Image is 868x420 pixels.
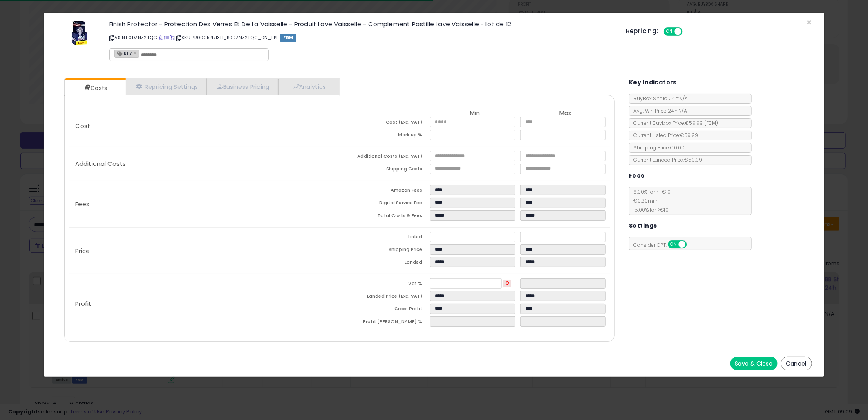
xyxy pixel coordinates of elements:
[340,257,430,270] td: Landed
[69,300,340,307] p: Profit
[164,34,169,41] a: All offer listings
[65,80,125,96] a: Costs
[629,120,718,126] span: Current Buybox Price:
[807,16,812,28] span: ×
[704,120,718,126] span: ( FBM )
[629,206,669,213] span: 15.00 % for > €10
[629,171,644,181] h5: Fees
[72,21,87,45] img: 41ij5dvHELL._SL60_.jpg
[685,120,718,126] span: €59.99
[278,78,339,95] a: Analytics
[115,50,132,57] span: RHY
[340,316,430,329] td: Profit [PERSON_NAME] %
[681,28,694,35] span: OFF
[629,197,658,204] span: €0.30 min
[340,232,430,244] td: Listed
[520,110,611,117] th: Max
[109,31,614,44] p: ASIN: B0DZNZ2TQG | SKU: PR0005471311_B0DZNZ2TQG_0N_FPF
[430,110,520,117] th: Min
[340,185,430,198] td: Amazon Fees
[126,78,207,95] a: Repricing Settings
[340,198,430,210] td: Digital Service Fee
[69,201,340,208] p: Fees
[280,34,297,42] span: FBM
[664,28,675,35] span: ON
[669,241,679,248] span: ON
[158,34,163,41] a: BuyBox page
[629,242,698,248] span: Consider CPT:
[69,123,340,129] p: Cost
[134,49,139,56] a: ×
[340,130,430,142] td: Mark up %
[781,357,812,370] button: Cancel
[340,164,430,176] td: Shipping Costs
[629,107,687,114] span: Avg. Win Price 24h: N/A
[629,144,685,151] span: Shipping Price: €0.00
[629,156,702,163] span: Current Landed Price: €59.99
[629,188,671,213] span: 8.00 % for <= €10
[626,28,659,34] h5: Repricing:
[629,132,698,139] span: Current Listed Price: €59.99
[340,210,430,223] td: Total Costs & Fees
[340,117,430,130] td: Cost (Exc. VAT)
[340,278,430,291] td: Vat %
[207,78,278,95] a: Business Pricing
[629,77,677,88] h5: Key Indicators
[340,291,430,304] td: Landed Price (Exc. VAT)
[340,244,430,257] td: Shipping Price
[686,241,699,248] span: OFF
[170,34,174,41] a: Your listing only
[69,248,340,254] p: Price
[730,357,778,370] button: Save & Close
[340,304,430,316] td: Gross Profit
[629,95,688,102] span: BuyBox Share 24h: N/A
[109,21,614,27] h3: Finish Protector - Protection Des Verres Et De La Vaisselle - Produit Lave Vaisselle - Complement...
[340,151,430,164] td: Additional Costs (Exc. VAT)
[69,160,340,167] p: Additional Costs
[629,221,657,231] h5: Settings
